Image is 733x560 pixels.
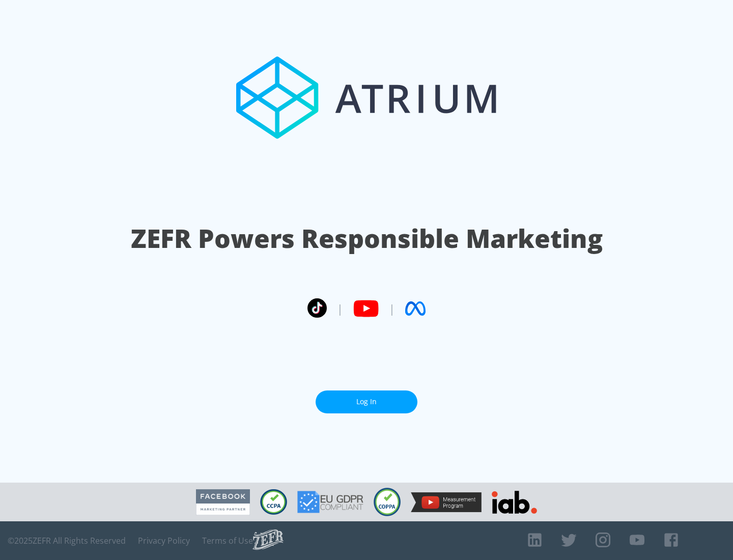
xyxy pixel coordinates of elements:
h1: ZEFR Powers Responsible Marketing [131,221,603,256]
img: COPPA Compliant [374,488,401,516]
a: Terms of Use [202,536,253,546]
img: GDPR Compliant [297,491,363,513]
span: © 2025 ZEFR All Rights Reserved [8,536,126,546]
a: Privacy Policy [138,536,190,546]
img: CCPA Compliant [260,489,287,515]
img: Facebook Marketing Partner [196,489,250,515]
span: | [389,301,395,316]
img: YouTube Measurement Program [411,492,482,512]
img: IAB [492,491,537,514]
a: Log In [316,390,417,413]
span: | [337,301,343,316]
